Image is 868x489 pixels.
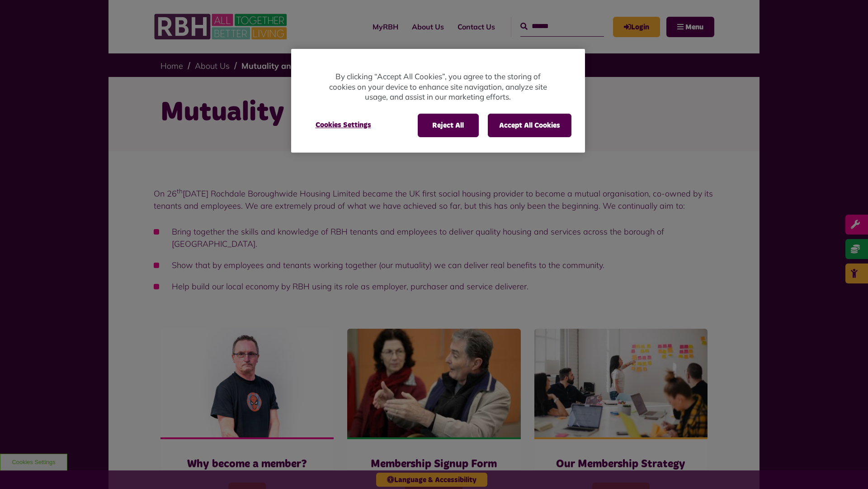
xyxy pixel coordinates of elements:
div: Privacy [291,49,585,153]
p: By clicking “Accept All Cookies”, you agree to the storing of cookies on your device to enhance s... [327,72,549,102]
button: Cookies Settings [305,114,382,136]
button: Accept All Cookies [488,114,571,137]
button: Reject All [418,114,479,137]
div: Cookie banner [291,49,585,153]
